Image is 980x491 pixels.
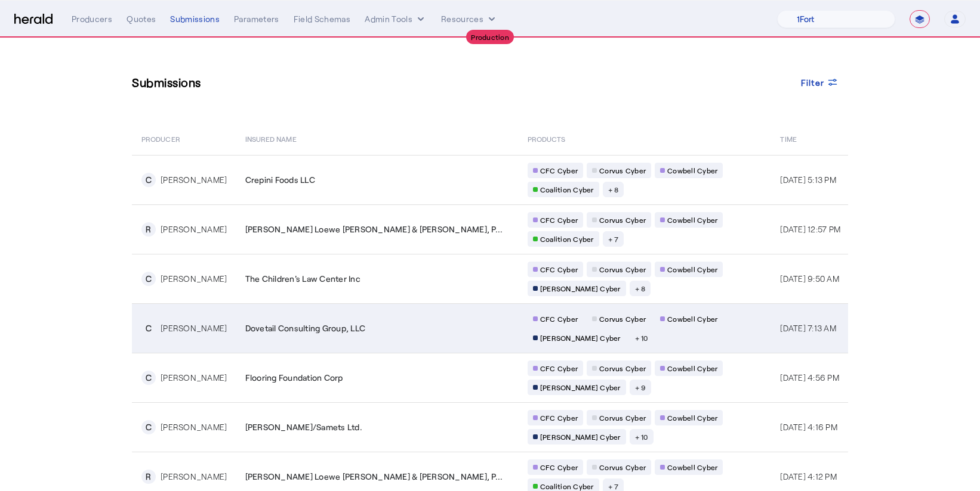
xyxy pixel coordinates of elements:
span: Coalition Cyber [540,481,594,491]
span: Insured Name [245,132,297,144]
h3: Submissions [132,74,201,91]
span: Time [780,132,796,144]
span: CFC Cyber [540,215,578,225]
button: internal dropdown menu [365,13,427,25]
span: CFC Cyber [540,462,578,472]
div: [PERSON_NAME] [161,421,227,433]
div: Parameters [234,13,279,25]
div: C [141,371,156,385]
span: [PERSON_NAME] Loewe [PERSON_NAME] & [PERSON_NAME], P... [245,223,503,235]
div: R [141,222,156,237]
div: [PERSON_NAME] [161,223,227,235]
span: CFC Cyber [540,166,578,175]
span: + 8 [608,185,619,194]
span: PRODUCER [141,132,180,144]
span: + 10 [635,333,648,343]
span: [PERSON_NAME]/Samets Ltd. [245,421,362,433]
div: Production [466,30,514,44]
span: CFC Cyber [540,265,578,274]
div: Quotes [127,13,156,25]
span: + 10 [635,432,648,442]
div: C [141,420,156,434]
span: [DATE] 12:57 PM [780,224,840,234]
span: + 8 [635,284,646,293]
span: Cowbell Cyber [667,265,717,274]
div: Producers [72,13,112,25]
span: [PERSON_NAME] Loewe [PERSON_NAME] & [PERSON_NAME], P... [245,471,503,483]
span: Dovetail Consulting Group, LLC [245,322,366,334]
span: [DATE] 7:13 AM [780,323,836,333]
span: + 9 [635,383,646,392]
span: Corvus Cyber [599,166,646,175]
span: [PERSON_NAME] Cyber [540,284,621,293]
span: Cowbell Cyber [667,166,717,175]
span: [DATE] 9:50 AM [780,274,839,284]
span: [DATE] 4:16 PM [780,422,837,432]
span: CFC Cyber [540,363,578,373]
div: Field Schemas [294,13,351,25]
span: The Children's Law Center Inc [245,273,360,285]
span: Cowbell Cyber [667,363,717,373]
div: [PERSON_NAME] [161,372,227,384]
span: Cowbell Cyber [667,314,717,324]
span: [PERSON_NAME] Cyber [540,432,621,442]
span: [DATE] 4:12 PM [780,471,837,481]
span: Corvus Cyber [599,215,646,225]
span: Cowbell Cyber [667,462,717,472]
span: Corvus Cyber [599,314,646,324]
span: Cowbell Cyber [667,215,717,225]
span: Corvus Cyber [599,413,646,422]
span: Filter [801,76,825,89]
div: [PERSON_NAME] [161,471,227,483]
span: [DATE] 4:56 PM [780,372,839,383]
span: Flooring Foundation Corp [245,372,343,384]
div: [PERSON_NAME] [161,322,227,334]
span: Cowbell Cyber [667,413,717,422]
div: Submissions [170,13,220,25]
span: [DATE] 5:13 PM [780,175,836,185]
div: C [141,321,156,335]
span: + 7 [608,481,619,491]
span: [PERSON_NAME] Cyber [540,333,621,343]
span: Corvus Cyber [599,363,646,373]
span: PRODUCTS [528,132,566,144]
div: [PERSON_NAME] [161,174,227,186]
img: Herald Logo [14,14,53,25]
span: [PERSON_NAME] Cyber [540,383,621,392]
div: C [141,173,156,187]
div: R [141,470,156,484]
span: + 7 [608,234,619,244]
div: C [141,272,156,286]
button: Resources dropdown menu [441,13,498,25]
span: Coalition Cyber [540,185,594,194]
span: CFC Cyber [540,413,578,422]
button: Filter [791,72,849,93]
span: Coalition Cyber [540,234,594,244]
span: Corvus Cyber [599,462,646,472]
div: [PERSON_NAME] [161,273,227,285]
span: Corvus Cyber [599,265,646,274]
span: Crepini Foods LLC [245,174,315,186]
span: CFC Cyber [540,314,578,324]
